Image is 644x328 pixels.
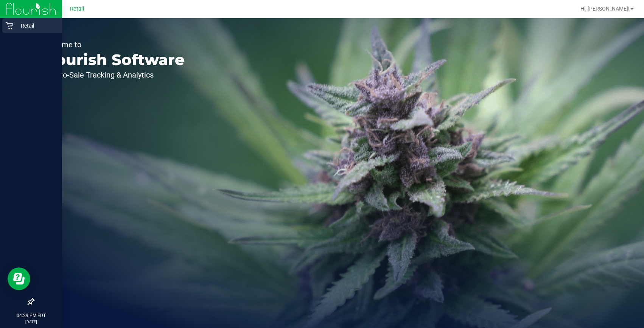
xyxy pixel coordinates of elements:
[41,71,185,79] p: Seed-to-Sale Tracking & Analytics
[70,6,84,12] span: Retail
[13,21,59,30] p: Retail
[6,22,13,30] inline-svg: Retail
[3,312,59,319] p: 04:29 PM EDT
[41,52,185,67] p: Flourish Software
[3,319,59,325] p: [DATE]
[580,6,630,12] span: Hi, [PERSON_NAME]!
[41,41,185,48] p: Welcome to
[8,267,30,290] iframe: Resource center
